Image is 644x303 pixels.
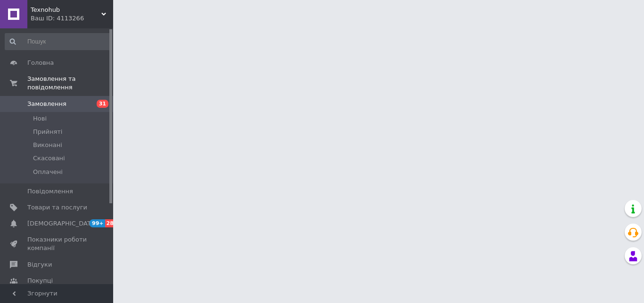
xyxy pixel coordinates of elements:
[33,114,47,123] span: Нові
[27,219,97,228] span: [DEMOGRAPHIC_DATA]
[33,128,62,136] span: Прийняті
[27,59,54,67] span: Головна
[27,187,73,196] span: Повідомлення
[33,141,62,149] span: Виконані
[90,219,105,227] span: 99+
[31,14,113,23] div: Ваш ID: 4113266
[97,100,108,108] span: 31
[27,235,87,252] span: Показники роботи компанії
[27,203,87,212] span: Товари та послуги
[33,168,63,176] span: Оплачені
[5,33,111,50] input: Пошук
[31,6,101,14] span: Texnohub
[27,260,52,269] span: Відгуки
[27,75,113,92] span: Замовлення та повідомлення
[27,277,53,285] span: Покупці
[27,100,66,108] span: Замовлення
[33,154,65,163] span: Скасовані
[105,219,116,227] span: 28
